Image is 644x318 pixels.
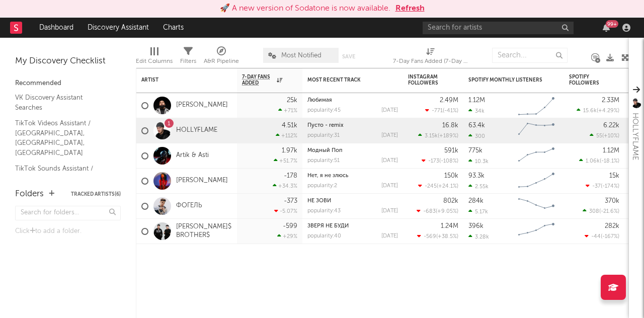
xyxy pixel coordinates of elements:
span: -771 [432,108,443,114]
div: +71 % [278,107,297,114]
a: HOLLYFLAME [176,126,217,135]
div: +112 % [276,132,297,139]
div: -178 [284,173,297,179]
div: 1.12M [603,147,619,154]
div: ( ) [585,233,619,240]
div: ( ) [418,183,458,189]
div: Click to add a folder. [15,225,121,237]
div: 591k [444,147,458,154]
span: -167 % [602,234,618,240]
div: popularity: 43 [307,208,341,214]
div: ( ) [417,233,458,240]
svg: Chart title [514,93,559,118]
div: Любимая [307,98,398,103]
div: +34.3 % [273,183,297,189]
span: +4.29 % [598,108,618,114]
svg: Chart title [514,219,559,244]
div: НЕ ЗОВИ [307,198,398,204]
span: Most Notified [281,52,321,59]
div: 1.12M [468,97,485,104]
div: ( ) [577,107,619,114]
div: Spotify Monthly Listeners [468,77,544,83]
div: [DATE] [381,208,398,214]
span: +10 % [604,133,618,139]
div: 802k [443,198,458,204]
input: Search... [492,48,568,63]
a: НЕ ЗОВИ [307,198,331,204]
a: Модный Поп [307,148,343,153]
div: ( ) [425,107,458,114]
div: -5.07 % [274,208,297,214]
div: +29 % [277,233,297,240]
div: 775k [468,147,482,154]
a: ФОГЕЛЬ [176,202,202,210]
span: -245 [425,184,437,189]
span: 3.15k [425,133,438,139]
div: Artist [141,77,217,83]
div: 10.3k [468,158,489,165]
a: Discovery Assistant [80,18,156,38]
div: ( ) [422,157,458,164]
span: -174 % [602,184,618,189]
div: 2.55k [468,183,489,190]
span: -41 % [444,108,457,114]
div: 16.8k [442,122,458,129]
div: 93.3k [468,173,485,179]
div: 6.22k [603,122,619,129]
div: [DATE] [381,108,398,113]
div: A&R Pipeline [204,55,239,67]
div: ЗВЕРЯ НЕ БУДИ [307,223,398,229]
a: TikTok Videos Assistant / [GEOGRAPHIC_DATA], [GEOGRAPHIC_DATA], [GEOGRAPHIC_DATA] [15,118,111,158]
div: A&R Pipeline [204,43,239,72]
a: Charts [156,18,191,38]
svg: Chart title [514,169,559,194]
div: 15k [609,173,619,179]
div: Folders [15,188,44,200]
div: 3.28k [468,233,489,240]
div: ( ) [417,208,458,214]
div: Filters [180,43,196,72]
div: ( ) [583,208,619,214]
a: Dashboard [32,18,80,38]
div: -599 [283,223,297,229]
div: 34k [468,108,485,114]
span: -18.1 % [601,158,618,164]
a: Пусто - remix [307,123,344,128]
div: 150k [444,173,458,179]
div: 4.51k [282,122,297,129]
div: popularity: 31 [307,133,340,138]
button: Tracked Artists(6) [71,192,121,197]
span: -108 % [441,158,457,164]
div: popularity: 51 [307,158,340,164]
div: Edit Columns [136,43,173,72]
div: popularity: 2 [307,183,337,189]
div: 282k [605,223,619,229]
a: [PERSON_NAME]$ BROTHER$ [176,223,232,240]
div: 2.33M [602,97,619,104]
div: [DATE] [381,183,398,189]
div: My Discovery Checklist [15,55,121,67]
span: -173 [428,158,439,164]
div: 300 [468,133,485,139]
div: [DATE] [381,158,398,164]
a: VK Discovery Assistant Searches [15,92,111,113]
span: 1.06k [586,158,600,164]
button: Refresh [395,3,425,15]
input: Search for folders... [15,206,121,220]
div: 370k [605,198,619,204]
span: -37 [592,184,601,189]
div: 7-Day Fans Added (7-Day Fans Added) [393,43,468,72]
div: [DATE] [381,233,398,239]
div: Модный Поп [307,148,398,153]
span: -21.6 % [601,209,618,214]
div: ( ) [590,132,619,139]
svg: Chart title [514,118,559,143]
div: Пусто - remix [307,123,398,128]
a: [PERSON_NAME] [176,101,228,110]
div: 63.4k [468,122,485,129]
div: popularity: 45 [307,108,341,113]
span: 15.6k [583,108,597,114]
a: Нет, я не злюсь [307,173,348,179]
div: Instagram Followers [408,74,443,86]
span: -44 [591,234,601,240]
